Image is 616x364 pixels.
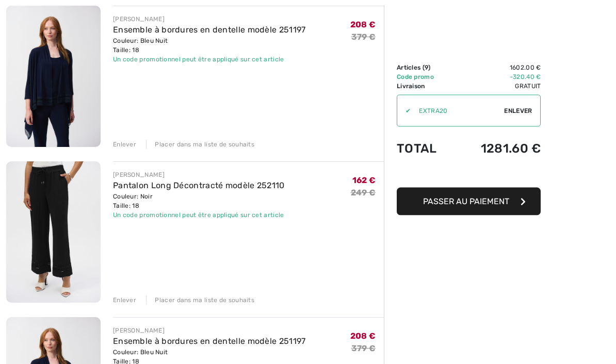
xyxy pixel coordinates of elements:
[113,192,285,211] div: Couleur: Noir Taille: 18
[350,20,376,30] span: 208 €
[397,131,455,166] td: Total
[351,32,376,42] s: 379 €
[397,81,455,91] td: Livraison
[455,72,541,81] td: -320.40 €
[113,211,285,220] div: Un code promotionnel peut être appliqué sur cet article
[352,176,376,186] span: 162 €
[113,25,306,35] a: Ensemble à bordures en dentelle modèle 251197
[397,63,455,72] td: Articles ( )
[455,81,541,91] td: Gratuit
[504,106,532,115] span: Enlever
[425,64,428,71] span: 9
[113,171,285,180] div: [PERSON_NAME]
[397,106,411,115] div: ✔
[6,6,101,147] img: Ensemble à bordures en dentelle modèle 251197
[146,296,254,305] div: Placer dans ma liste de souhaits
[113,326,306,336] div: [PERSON_NAME]
[113,337,306,346] a: Ensemble à bordures en dentelle modèle 251197
[455,131,541,166] td: 1281.60 €
[113,55,306,64] div: Un code promotionnel peut être appliqué sur cet article
[146,140,254,150] div: Placer dans ma liste de souhaits
[113,181,285,191] a: Pantalon Long Décontracté modèle 252110
[351,344,376,354] s: 379 €
[6,162,101,303] img: Pantalon Long Décontracté modèle 252110
[351,188,376,198] s: 249 €
[455,63,541,72] td: 1602.00 €
[113,296,136,305] div: Enlever
[397,72,455,81] td: Code promo
[113,140,136,150] div: Enlever
[397,166,541,184] iframe: PayPal
[411,95,504,126] input: Code promo
[113,15,306,24] div: [PERSON_NAME]
[423,196,509,206] span: Passer au paiement
[113,37,306,55] div: Couleur: Bleu Nuit Taille: 18
[350,332,376,341] span: 208 €
[397,188,541,216] button: Passer au paiement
